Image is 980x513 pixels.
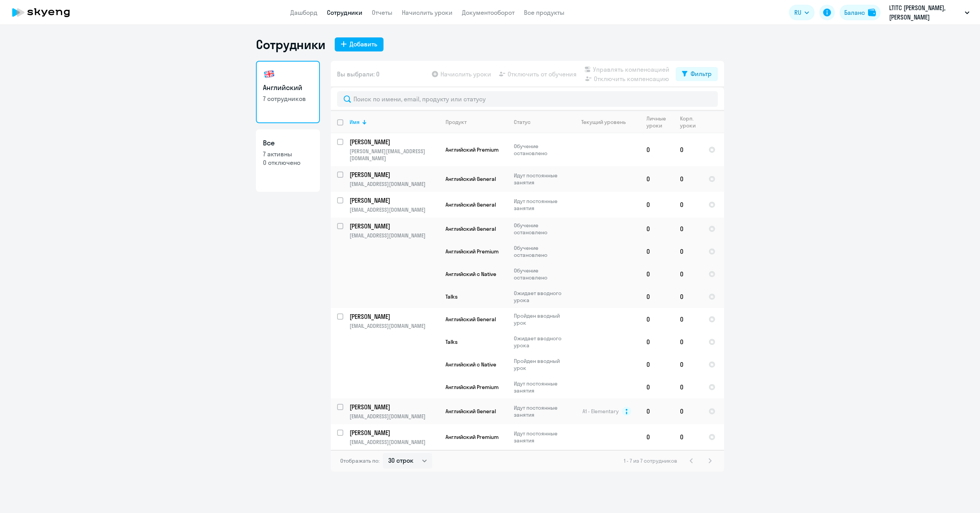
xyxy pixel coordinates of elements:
[446,225,496,232] span: Английский General
[514,335,567,349] p: Ожидает вводного урока
[514,222,567,236] p: Обучение остановлено
[680,115,702,129] div: Корп. уроки
[674,240,702,263] td: 0
[350,138,438,146] p: [PERSON_NAME]
[350,170,438,179] p: [PERSON_NAME]
[640,376,674,398] td: 0
[640,133,674,166] td: 0
[372,9,392,16] a: Отчеты
[514,172,567,186] p: Идут постоянные занятия
[514,244,567,258] p: Обучение остановлено
[350,428,438,437] p: [PERSON_NAME]
[350,148,439,162] p: [PERSON_NAME][EMAIL_ADDRESS][DOMAIN_NAME]
[350,138,439,146] a: [PERSON_NAME]
[462,9,515,16] a: Документооборот
[840,5,881,20] button: Балансbalance
[446,175,496,182] span: Английский General
[676,67,718,81] button: Фильтр
[674,424,702,450] td: 0
[350,119,439,126] div: Имя
[263,158,313,167] p: 0 отключено
[350,403,439,411] a: [PERSON_NAME]
[640,424,674,450] td: 0
[350,439,439,446] p: [EMAIL_ADDRESS][DOMAIN_NAME]
[674,398,702,424] td: 0
[789,5,815,20] button: RU
[350,322,439,329] p: [EMAIL_ADDRESS][DOMAIN_NAME]
[514,430,567,444] p: Идут постоянные занятия
[574,119,640,126] div: Текущий уровень
[335,37,383,51] button: Добавить
[514,357,567,371] p: Пройден вводный урок
[446,384,499,391] span: Английский Premium
[582,408,619,415] span: A1 - Elementary
[640,192,674,218] td: 0
[256,37,325,52] h1: Сотрудники
[350,403,438,411] p: [PERSON_NAME]
[514,143,567,157] p: Обучение остановлено
[674,331,702,353] td: 0
[446,433,499,440] span: Английский Premium
[263,94,313,103] p: 7 сотрудников
[514,267,567,281] p: Обучение остановлено
[256,129,320,192] a: Все7 активны0 отключено
[674,263,702,285] td: 0
[350,428,439,437] a: [PERSON_NAME]
[350,206,439,213] p: [EMAIL_ADDRESS][DOMAIN_NAME]
[889,3,962,22] p: LTITC [PERSON_NAME], [PERSON_NAME]
[350,232,439,239] p: [EMAIL_ADDRESS][DOMAIN_NAME]
[674,166,702,192] td: 0
[350,312,439,321] a: [PERSON_NAME]
[446,201,496,208] span: Английский General
[337,91,718,107] input: Поиск по имени, email, продукту или статусу
[337,69,380,79] span: Вы выбрали: 0
[263,83,313,93] h3: Английский
[514,198,567,212] p: Идут постоянные занятия
[350,119,360,126] div: Имя
[446,146,499,153] span: Английский Premium
[674,133,702,166] td: 0
[350,312,438,321] p: [PERSON_NAME]
[514,119,531,126] div: Статус
[624,457,677,464] span: 1 - 7 из 7 сотрудников
[868,9,876,16] img: balance
[691,69,712,78] div: Фильтр
[350,170,439,179] a: [PERSON_NAME]
[446,119,467,126] div: Продукт
[646,115,673,129] div: Личные уроки
[524,9,565,16] a: Все продукты
[640,331,674,353] td: 0
[640,263,674,285] td: 0
[514,312,567,326] p: Пройден вводный урок
[263,138,313,148] h3: Все
[446,338,458,345] span: Talks
[674,308,702,331] td: 0
[674,218,702,240] td: 0
[446,271,496,278] span: Английский с Native
[340,457,380,464] span: Отображать по:
[256,61,320,123] a: Английский7 сотрудников
[640,398,674,424] td: 0
[263,150,313,158] p: 7 активны
[350,196,438,205] p: [PERSON_NAME]
[844,8,865,17] div: Баланс
[514,404,567,418] p: Идут постоянные занятия
[885,3,973,22] button: LTITC [PERSON_NAME], [PERSON_NAME]
[514,380,567,394] p: Идут постоянные занятия
[674,285,702,308] td: 0
[446,293,458,300] span: Talks
[674,192,702,218] td: 0
[640,240,674,263] td: 0
[290,9,318,16] a: Дашборд
[581,119,626,126] div: Текущий уровень
[446,316,496,323] span: Английский General
[350,413,439,420] p: [EMAIL_ADDRESS][DOMAIN_NAME]
[263,68,275,80] img: english
[640,308,674,331] td: 0
[674,353,702,376] td: 0
[640,285,674,308] td: 0
[350,39,377,49] div: Добавить
[640,166,674,192] td: 0
[446,248,499,255] span: Английский Premium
